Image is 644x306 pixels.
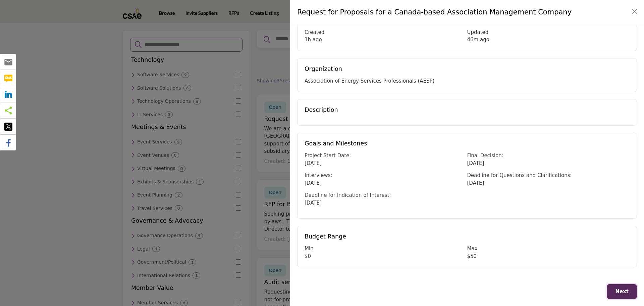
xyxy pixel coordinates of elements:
div: Final Decision: [467,152,630,160]
span: $50 [467,253,477,259]
span: Max [467,246,478,252]
button: Close [630,7,639,16]
span: [DATE] [467,160,484,166]
h5: Goals and Milestones [305,140,630,147]
h4: Request for Proposals for a Canada-based Association Management Company [297,7,572,18]
div: Interviews: [305,172,467,179]
h5: Organization [305,65,630,73]
div: Project Start Date: [305,152,467,160]
div: Deadline for Indication of Interest: [305,191,467,199]
span: 46m ago [467,37,489,43]
span: Created [305,29,324,35]
span: [DATE] [305,160,322,166]
span: [DATE] [305,180,322,186]
span: $0 [305,253,311,259]
div: Association of Energy Services Professionals (AESP) [305,77,630,85]
div: Deadline for Questions and Clarifications: [467,172,630,179]
span: 1h ago [305,37,322,43]
h5: Budget Range [305,233,630,240]
span: [DATE] [305,200,322,206]
span: Updated [467,29,489,35]
h5: Description [305,106,630,114]
span: Next [615,289,629,295]
span: Min [305,246,314,252]
span: [DATE] [467,180,484,186]
button: Next [607,284,637,299]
